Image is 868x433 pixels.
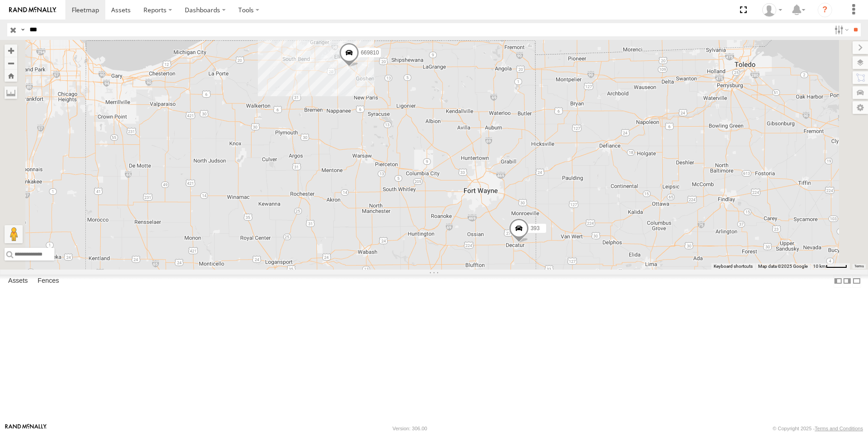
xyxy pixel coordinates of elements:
a: Visit our Website [5,424,47,433]
img: rand-logo.svg [9,7,56,13]
label: Map Settings [853,101,868,114]
div: © Copyright 2025 - [773,426,863,431]
button: Zoom out [5,57,17,69]
a: Terms and Conditions [815,426,863,431]
label: Dock Summary Table to the Right [843,275,852,288]
button: Zoom Home [5,69,17,82]
button: Drag Pegman onto the map to open Street View [5,225,23,243]
div: Version: 306.00 [393,426,427,431]
label: Dock Summary Table to the Left [833,275,843,288]
label: Assets [4,275,32,287]
label: Search Query [19,23,26,36]
a: Terms (opens in new tab) [854,265,864,268]
label: Measure [5,86,17,99]
button: Keyboard shortcuts [714,263,753,270]
label: Fences [33,275,64,287]
span: 10 km [813,264,826,269]
span: Map data ©2025 Google [758,264,808,269]
span: 393 [531,225,540,231]
i: ? [818,3,832,17]
span: 669810 [361,49,379,56]
label: Hide Summary Table [852,275,861,288]
label: Search Filter Options [831,23,850,36]
div: Kari Temple [759,3,785,17]
button: Zoom in [5,44,17,57]
button: Map Scale: 10 km per 43 pixels [810,263,850,270]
